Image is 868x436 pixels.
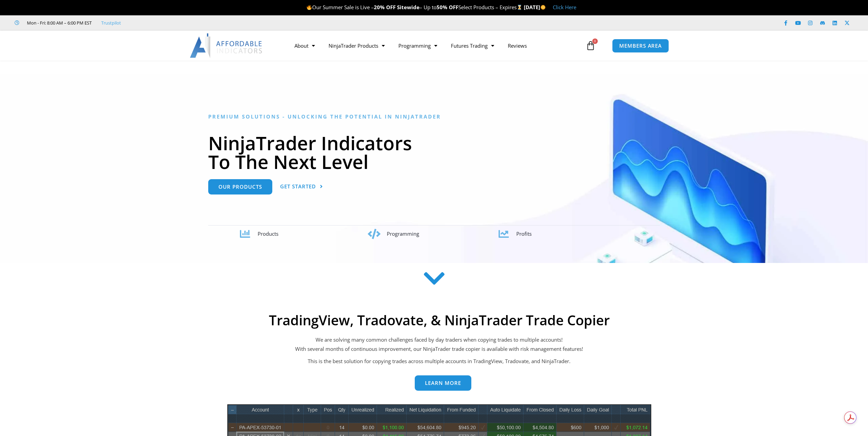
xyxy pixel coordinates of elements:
h6: Premium Solutions - Unlocking the Potential in NinjaTrader [208,113,660,120]
p: This is the best solution for copying trades across multiple accounts in TradingView, Tradovate, ... [221,357,657,366]
img: ⌛ [517,5,522,10]
span: Products [258,230,278,237]
p: We are solving many common challenges faced by day traders when copying trades to multiple accoun... [221,335,657,354]
a: Our Products [208,179,272,194]
img: 🌞 [540,5,546,10]
nav: Menu [288,38,584,53]
strong: 50% OFF [437,4,458,11]
a: MEMBERS AREA [612,39,669,53]
a: Programming [392,38,444,53]
a: Reviews [501,38,534,53]
a: Learn more [415,375,471,391]
a: Click Here [553,4,576,11]
strong: Sitewide [397,4,420,11]
span: Mon - Fri: 8:00 AM – 6:00 PM EST [25,19,92,27]
span: Programming [387,230,419,237]
h2: TradingView, Tradovate, & NinjaTrader Trade Copier [221,312,657,328]
a: 0 [576,36,606,56]
span: Our Summer Sale is Live – – Up to Select Products – Expires [306,4,524,11]
a: NinjaTrader Products [322,38,392,53]
img: LogoAI | Affordable Indicators – NinjaTrader [190,33,263,58]
span: Get Started [280,184,316,189]
a: Trustpilot [101,19,121,27]
span: Learn more [425,380,461,386]
img: 🔥 [307,5,312,10]
a: Get Started [280,179,323,194]
h1: NinjaTrader Indicators To The Next Level [208,134,660,171]
a: About [288,38,322,53]
span: MEMBERS AREA [619,43,662,48]
span: 0 [592,38,598,44]
span: Profits [516,230,532,237]
strong: [DATE] [524,4,546,11]
a: Futures Trading [444,38,501,53]
strong: 20% OFF [374,4,396,11]
span: Our Products [218,184,262,189]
